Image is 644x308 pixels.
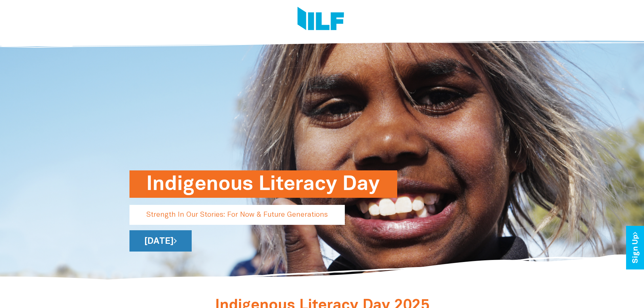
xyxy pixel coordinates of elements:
a: [DATE] [129,230,192,252]
img: Logo [297,7,344,32]
h1: Indigenous Literacy Day [146,170,380,198]
p: Strength In Our Stories: For Now & Future Generations [129,205,345,225]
